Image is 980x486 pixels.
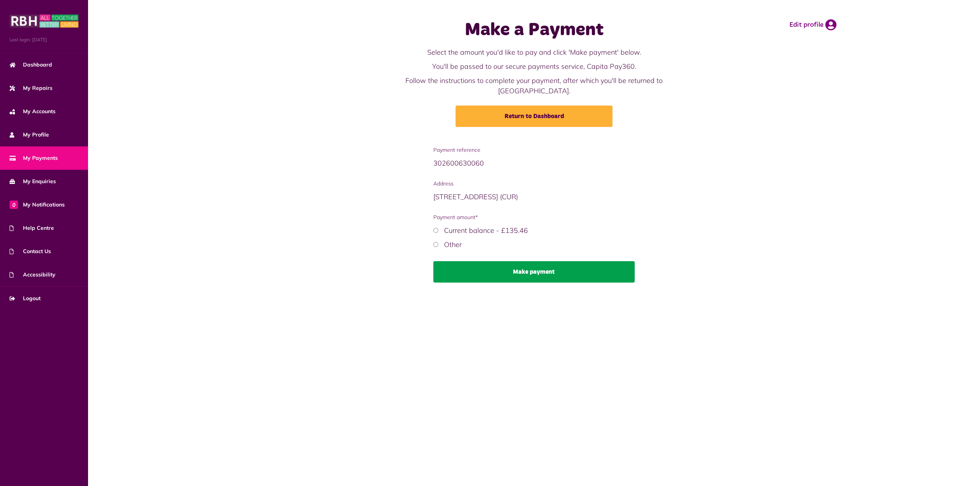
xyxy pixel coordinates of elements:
label: Other [444,240,462,249]
p: You'll be passed to our secure payments service, Capita Pay360. [381,61,687,72]
img: MyRBH [10,13,78,29]
span: 302600630060 [433,159,484,167]
span: 0 [10,200,18,209]
a: Edit profile [789,19,836,31]
span: Address [433,180,635,188]
span: Contact Us [10,247,51,255]
span: Dashboard [10,61,52,69]
span: My Repairs [10,84,52,92]
a: Return to Dashboard [456,106,612,127]
p: Follow the instructions to complete your payment, after which you'll be returned to [GEOGRAPHIC_D... [381,75,687,96]
span: Payment amount* [433,213,635,221]
span: My Accounts [10,107,56,115]
span: Payment reference [433,146,635,154]
span: My Payments [10,154,58,162]
button: Make payment [433,261,635,283]
p: Select the amount you'd like to pay and click 'Make payment' below. [381,47,687,57]
span: Accessibility [10,271,56,279]
span: My Profile [10,131,49,139]
span: My Notifications [10,201,65,209]
span: [STREET_ADDRESS] (CUR) [433,192,518,201]
span: My Enquiries [10,177,56,185]
span: Logout [10,294,41,302]
span: Last login: [DATE] [10,36,78,43]
label: Current balance - £135.46 [444,226,528,235]
span: Help Centre [10,224,54,232]
h1: Make a Payment [381,19,687,41]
